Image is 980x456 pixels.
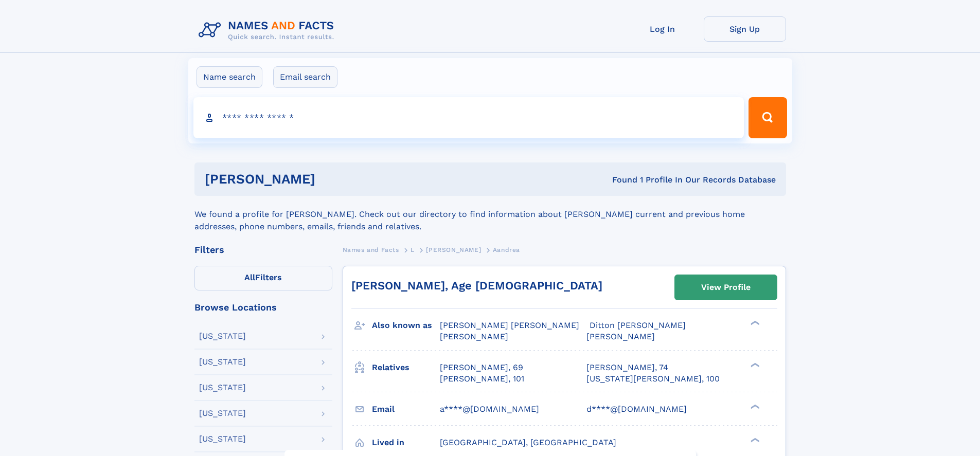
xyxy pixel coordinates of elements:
div: ❯ [748,403,760,410]
div: [US_STATE] [199,332,246,340]
div: [US_STATE] [199,435,246,443]
span: [PERSON_NAME] [PERSON_NAME] [440,320,579,330]
div: We found a profile for [PERSON_NAME]. Check out our directory to find information about [PERSON_N... [194,196,786,233]
span: [GEOGRAPHIC_DATA], [GEOGRAPHIC_DATA] [440,437,616,447]
label: Name search [197,66,262,88]
div: View Profile [701,276,751,299]
h3: Email [372,400,440,418]
a: Sign Up [704,16,786,42]
button: Search Button [749,97,787,138]
span: [PERSON_NAME] [426,246,481,253]
label: Email search [273,66,337,88]
a: [US_STATE][PERSON_NAME], 100 [586,373,720,385]
div: Found 1 Profile In Our Records Database [464,174,776,186]
a: [PERSON_NAME] [426,243,481,256]
div: Browse Locations [194,303,332,312]
h1: [PERSON_NAME] [205,173,464,186]
img: Logo Names and Facts [194,16,343,44]
a: [PERSON_NAME], Age [DEMOGRAPHIC_DATA] [351,279,602,292]
a: Names and Facts [343,243,399,256]
a: [PERSON_NAME], 69 [440,362,523,373]
input: search input [193,97,744,138]
div: [US_STATE] [199,409,246,417]
div: [US_STATE] [199,358,246,366]
span: [PERSON_NAME] [440,332,508,341]
a: L [411,243,415,256]
div: ❯ [748,436,760,443]
span: L [411,246,415,253]
label: Filters [194,266,332,290]
a: [PERSON_NAME], 101 [440,373,524,385]
span: All [244,272,255,282]
a: View Profile [675,275,777,300]
span: Aandrea [493,246,520,253]
div: ❯ [748,320,760,326]
a: [PERSON_NAME], 74 [586,362,668,373]
div: ❯ [748,361,760,368]
div: [US_STATE] [199,384,246,392]
h3: Lived in [372,434,440,451]
h3: Also known as [372,317,440,334]
a: Log In [621,16,704,42]
span: [PERSON_NAME] [586,332,655,341]
h3: Relatives [372,359,440,376]
span: Ditton [PERSON_NAME] [590,320,686,330]
div: Filters [194,245,332,254]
